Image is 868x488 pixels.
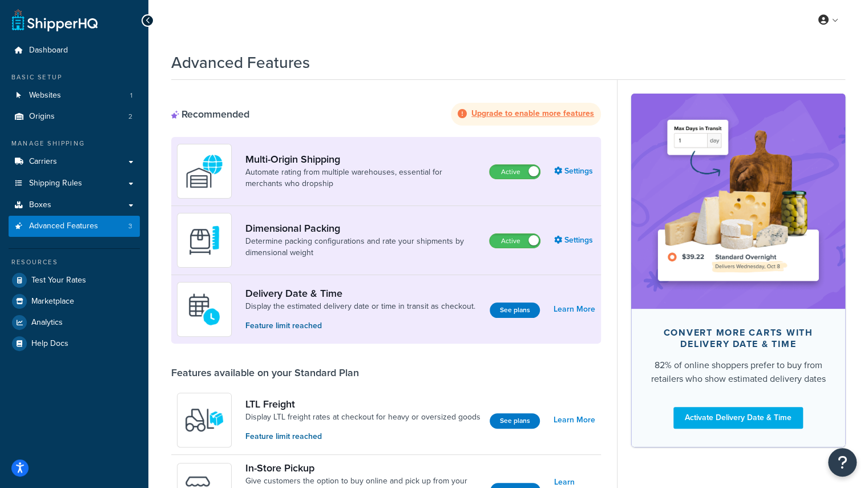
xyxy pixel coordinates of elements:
a: Boxes [9,195,140,216]
img: y79ZsPf0fXUFUhFXDzUgf+ktZg5F2+ohG75+v3d2s1D9TjoU8PiyCIluIjV41seZevKCRuEjTPPOKHJsQcmKCXGdfprl3L4q7... [184,400,224,440]
span: Origins [29,112,55,122]
img: DTVBYsAAAAAASUVORK5CYII= [184,220,224,260]
p: Feature limit reached [245,430,481,443]
span: Websites [29,91,61,100]
label: Active [490,234,540,248]
img: feature-image-ddt-36eae7f7280da8017bfb280eaccd9c446f90b1fe08728e4019434db127062ab4.png [648,111,828,291]
span: Shipping Rules [29,179,82,188]
a: Shipping Rules [9,173,140,194]
span: Boxes [29,200,51,210]
span: Test Your Rates [31,276,86,285]
a: Delivery Date & Time [245,287,475,300]
a: Dimensional Packing [245,222,480,235]
button: See plans [490,303,540,318]
a: Activate Delivery Date & Time [673,407,803,429]
div: Recommended [171,108,249,120]
div: Basic Setup [9,72,140,82]
li: Websites [9,85,140,106]
a: Display LTL freight rates at checkout for heavy or oversized goods [245,412,481,423]
a: Settings [554,163,595,179]
span: 3 [128,221,132,231]
span: Analytics [31,318,63,328]
span: Dashboard [29,46,68,55]
label: Active [490,165,540,179]
button: Open Resource Center [828,448,857,477]
img: WatD5o0RtDAAAAAElFTkSuQmCC [184,151,224,191]
span: Carriers [29,157,57,167]
a: Automate rating from multiple warehouses, essential for merchants who dropship [245,167,480,189]
a: Test Your Rates [9,270,140,291]
a: Analytics [9,312,140,333]
h1: Advanced Features [171,51,310,74]
a: Learn More [554,412,595,428]
a: In-Store Pickup [245,462,481,474]
a: Carriers [9,151,140,172]
a: Determine packing configurations and rate your shipments by dimensional weight [245,236,480,259]
a: Marketplace [9,291,140,312]
img: gfkeb5ejjkALwAAAABJRU5ErkJggg== [184,289,224,329]
p: Feature limit reached [245,320,475,332]
span: Advanced Features [29,221,98,231]
div: Convert more carts with delivery date & time [649,327,827,350]
div: Resources [9,257,140,267]
span: 2 [128,112,132,122]
div: 82% of online shoppers prefer to buy from retailers who show estimated delivery dates [649,358,827,386]
a: Settings [554,232,595,248]
div: Features available on your Standard Plan [171,366,359,379]
span: Marketplace [31,297,74,306]
span: 1 [130,91,132,100]
a: Advanced Features3 [9,216,140,237]
div: Manage Shipping [9,139,140,148]
a: Websites1 [9,85,140,106]
a: Display the estimated delivery date or time in transit as checkout. [245,301,475,312]
a: Origins2 [9,106,140,127]
a: Dashboard [9,40,140,61]
button: See plans [490,413,540,429]
li: Advanced Features [9,216,140,237]
strong: Upgrade to enable more features [471,107,594,119]
a: LTL Freight [245,398,481,410]
a: Help Docs [9,333,140,354]
li: Origins [9,106,140,127]
a: Learn More [554,301,595,317]
span: Help Docs [31,339,68,349]
a: Multi-Origin Shipping [245,153,480,166]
